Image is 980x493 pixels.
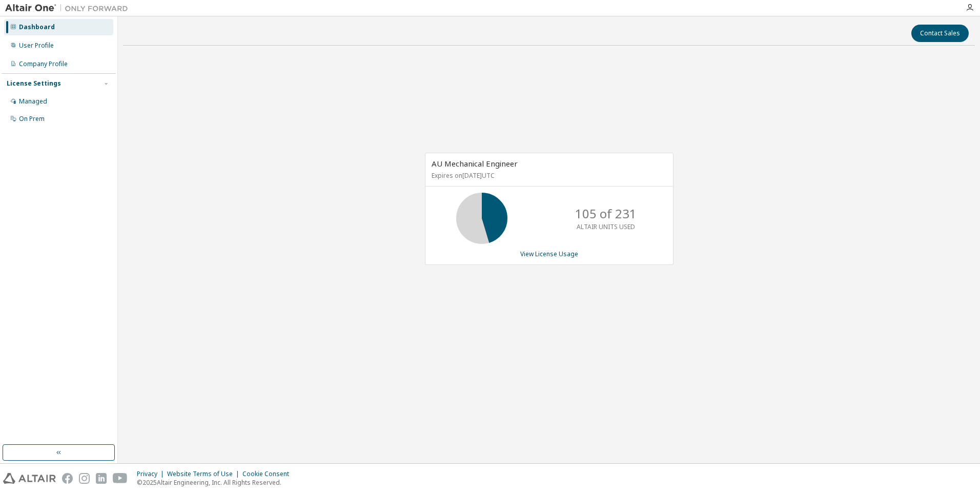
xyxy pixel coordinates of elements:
div: On Prem [19,115,45,123]
button: Contact Sales [911,25,969,42]
p: © 2025 Altair Engineering, Inc. All Rights Reserved. [137,478,295,487]
span: AU Mechanical Engineer [432,158,518,169]
img: altair_logo.svg [3,473,56,484]
div: User Profile [19,42,54,50]
div: Website Terms of Use [167,470,242,478]
img: youtube.svg [113,473,128,484]
div: Company Profile [19,60,68,68]
a: View License Usage [520,250,578,258]
p: ALTAIR UNITS USED [577,222,635,231]
p: 105 of 231 [575,205,637,222]
img: linkedin.svg [96,473,107,484]
img: Altair One [5,3,133,13]
p: Expires on [DATE] UTC [432,171,664,180]
div: License Settings [7,79,61,88]
div: Managed [19,97,47,106]
div: Cookie Consent [242,470,295,478]
div: Privacy [137,470,167,478]
div: Dashboard [19,23,55,31]
img: instagram.svg [79,473,90,484]
img: facebook.svg [62,473,73,484]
